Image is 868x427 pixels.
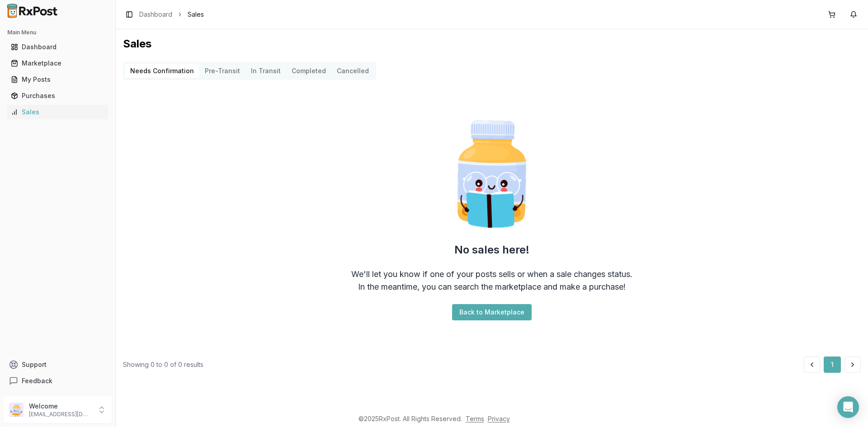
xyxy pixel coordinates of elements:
[11,59,104,68] div: Marketplace
[4,89,112,103] button: Purchases
[4,40,112,54] button: Dashboard
[837,396,859,418] div: Open Intercom Messenger
[4,72,112,87] button: My Posts
[11,91,104,100] div: Purchases
[7,29,108,36] h2: Main Menu
[125,64,199,78] button: Needs Confirmation
[466,415,484,422] a: Terms
[22,376,52,385] span: Feedback
[452,304,532,320] button: Back to Marketplace
[188,10,204,19] span: Sales
[199,64,245,78] button: Pre-Transit
[7,88,108,104] a: Purchases
[11,108,104,117] div: Sales
[7,55,108,71] a: Marketplace
[358,281,626,293] div: In the meantime, you can search the marketplace and make a purchase!
[331,64,374,78] button: Cancelled
[29,411,92,418] p: [EMAIL_ADDRESS][DOMAIN_NAME]
[123,37,861,51] h1: Sales
[286,64,331,78] button: Completed
[139,10,204,19] nav: breadcrumb
[9,403,24,417] img: User avatar
[4,357,112,373] button: Support
[454,243,529,257] h2: No sales here!
[7,104,108,120] a: Sales
[4,56,112,70] button: Marketplace
[824,357,841,373] button: 1
[7,39,108,55] a: Dashboard
[29,402,92,411] p: Welcome
[139,10,172,19] a: Dashboard
[434,116,550,232] img: Smart Pill Bottle
[488,415,510,422] a: Privacy
[123,360,203,369] div: Showing 0 to 0 of 0 results
[4,373,112,389] button: Feedback
[7,71,108,88] a: My Posts
[245,64,286,78] button: In Transit
[351,268,632,281] div: We'll let you know if one of your posts sells or when a sale changes status.
[4,4,61,18] img: RxPost Logo
[4,105,112,119] button: Sales
[11,75,104,84] div: My Posts
[11,42,104,52] div: Dashboard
